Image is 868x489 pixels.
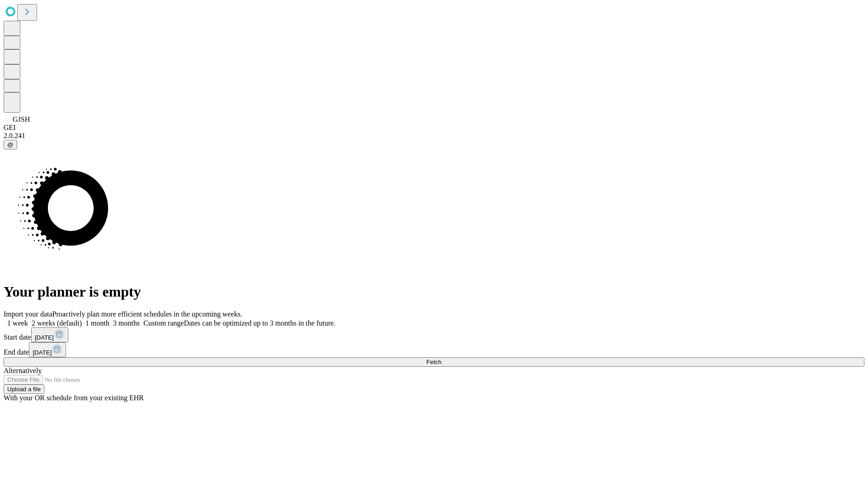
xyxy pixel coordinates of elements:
span: Alternatively [4,367,42,374]
span: With your OR schedule from your existing EHR [4,394,144,402]
span: [DATE] [35,334,54,341]
div: 2.0.241 [4,132,864,140]
span: GJSH [13,115,30,123]
h1: Your planner is empty [4,283,864,300]
button: @ [4,140,17,149]
span: @ [7,141,14,148]
span: Proactively plan more efficient schedules in the upcoming weeks. [52,310,242,318]
span: 1 week [7,319,28,327]
span: Fetch [426,359,441,365]
span: Import your data [4,310,52,318]
span: [DATE] [33,349,52,356]
div: GEI [4,124,864,132]
span: 3 months [113,319,140,327]
span: 1 month [85,319,109,327]
button: Upload a file [4,384,44,394]
div: Start date [4,327,864,342]
button: [DATE] [29,342,66,357]
span: Dates can be optimized up to 3 months in the future. [184,319,335,327]
button: Fetch [4,357,864,367]
div: End date [4,342,864,357]
span: 2 weeks (default) [32,319,82,327]
span: Custom range [143,319,184,327]
button: [DATE] [31,327,68,342]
